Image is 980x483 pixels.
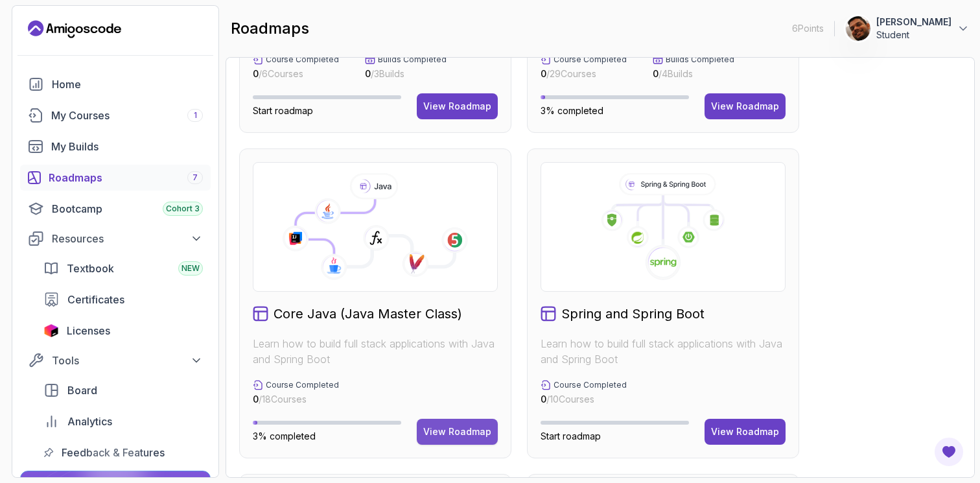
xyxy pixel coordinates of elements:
button: user profile image[PERSON_NAME]Student [845,16,970,41]
div: View Roadmap [711,100,779,113]
span: 7 [192,172,198,183]
p: Builds Completed [378,54,447,65]
a: bootcamp [20,196,211,222]
a: textbook [36,255,211,281]
span: 1 [194,110,197,121]
p: Learn how to build full stack applications with Java and Spring Boot [253,336,498,367]
p: Course Completed [266,54,339,65]
span: 0 [653,68,659,79]
a: analytics [36,408,211,434]
a: courses [20,102,211,128]
a: certificates [36,287,211,312]
div: My Courses [51,108,203,123]
span: 3% completed [253,430,316,442]
a: home [20,71,211,97]
span: Start roadmap [253,105,313,116]
span: 0 [541,394,546,405]
a: licenses [36,318,211,344]
button: View Roadmap [705,93,786,119]
span: Board [67,383,97,398]
div: Roadmaps [49,170,203,185]
span: Feedback & Features [62,445,165,460]
button: View Roadmap [417,419,498,445]
div: Resources [52,231,203,246]
button: Tools [20,349,211,372]
a: roadmaps [20,165,211,191]
h2: Spring and Spring Boot [561,305,705,323]
div: View Roadmap [423,100,491,113]
span: 0 [253,394,259,405]
button: View Roadmap [417,93,498,119]
p: / 29 Courses [541,67,627,80]
div: View Roadmap [711,425,779,438]
span: Analytics [67,414,112,429]
button: View Roadmap [705,419,786,445]
a: Landing page [28,19,121,40]
img: user profile image [846,16,870,41]
span: Certificates [67,292,124,307]
p: Course Completed [266,380,339,390]
span: Cohort 3 [166,204,200,214]
p: / 3 Builds [365,67,447,80]
span: Textbook [67,261,114,276]
span: Licenses [67,323,110,338]
div: Tools [52,353,203,368]
p: / 10 Courses [541,393,627,406]
span: Start roadmap [541,430,601,442]
p: Builds Completed [666,54,734,65]
span: NEW [181,263,200,274]
div: Home [52,77,203,92]
p: / 6 Courses [253,67,339,80]
button: Open Feedback Button [933,436,964,467]
div: Bootcamp [52,201,203,217]
img: jetbrains icon [43,324,59,337]
span: 0 [253,68,259,79]
span: 0 [365,68,371,79]
h2: Core Java (Java Master Class) [274,305,462,323]
a: feedback [36,440,211,465]
p: 6 Points [792,22,824,35]
span: 0 [541,68,546,79]
p: Course Completed [554,380,627,390]
p: / 18 Courses [253,393,339,406]
span: 3% completed [541,105,603,116]
a: builds [20,134,211,159]
a: board [36,377,211,403]
h2: roadmaps [231,18,309,39]
p: Student [876,29,951,41]
button: Resources [20,227,211,250]
p: Course Completed [554,54,627,65]
div: View Roadmap [423,425,491,438]
p: / 4 Builds [653,67,734,80]
p: Learn how to build full stack applications with Java and Spring Boot [541,336,786,367]
div: My Builds [51,139,203,154]
p: [PERSON_NAME] [876,16,951,29]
